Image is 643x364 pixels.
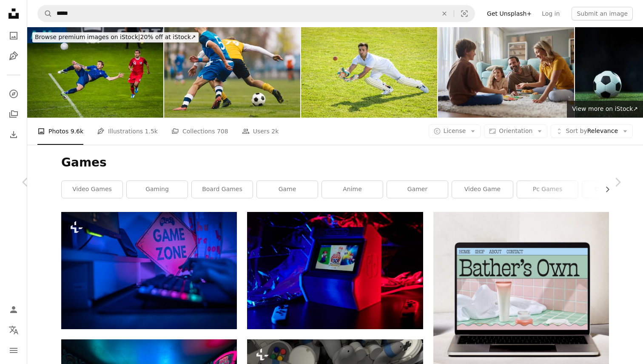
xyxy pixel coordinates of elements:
[257,181,318,198] a: game
[37,5,475,22] form: Find visuals sitewide
[5,126,22,143] a: Download History
[127,181,188,198] a: gaming
[5,106,22,123] a: Collections
[171,118,228,145] a: Collections 708
[5,342,22,359] button: Menu
[567,101,643,118] a: View more on iStock↗
[35,34,196,40] span: 20% off at iStock ↗
[387,181,448,198] a: gamer
[164,27,300,118] img: Football Players Compete in Tournament Match in a Duel. Football Game on Summer Sunny Day. Adul S...
[301,27,437,118] img: Wicketkeeper catching the ball
[517,181,578,198] a: pc games
[5,322,22,339] button: Language
[145,127,158,136] span: 1.5k
[444,127,466,134] span: License
[247,266,423,274] a: a video game sitting on top of a table
[5,48,22,65] a: Illustrations
[192,181,253,198] a: board games
[61,212,237,329] img: a game zone sign sitting on top of a computer desk
[454,6,475,22] button: Visual search
[537,7,565,20] a: Log in
[27,27,204,48] a: Browse premium images on iStock|20% off at iStock↗
[61,266,237,274] a: a game zone sign sitting on top of a computer desk
[566,127,618,135] span: Relevance
[551,124,633,138] button: Sort byRelevance
[582,181,643,198] a: call of duty
[429,124,481,138] button: License
[435,6,454,22] button: Clear
[566,127,587,134] span: Sort by
[499,127,532,134] span: Orientation
[247,212,423,329] img: a video game sitting on top of a table
[217,127,228,136] span: 708
[452,181,513,198] a: video game
[572,105,638,112] span: View more on iStock ↗
[35,34,140,40] span: Browse premium images on iStock |
[438,27,574,118] img: Happy parents and their kids playing Ludo on carpet at home.
[322,181,383,198] a: anime
[592,141,643,223] a: Next
[97,118,158,145] a: Illustrations 1.5k
[5,27,22,44] a: Photos
[484,124,547,138] button: Orientation
[242,118,279,145] a: Users 2k
[27,27,163,118] img: Soccer player performing a volley shot
[5,301,22,318] a: Log in / Sign up
[62,181,122,198] a: video games
[572,7,633,20] button: Submit an image
[271,127,279,136] span: 2k
[482,7,537,20] a: Get Unsplash+
[61,155,609,170] h1: Games
[38,6,52,22] button: Search Unsplash
[5,85,22,102] a: Explore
